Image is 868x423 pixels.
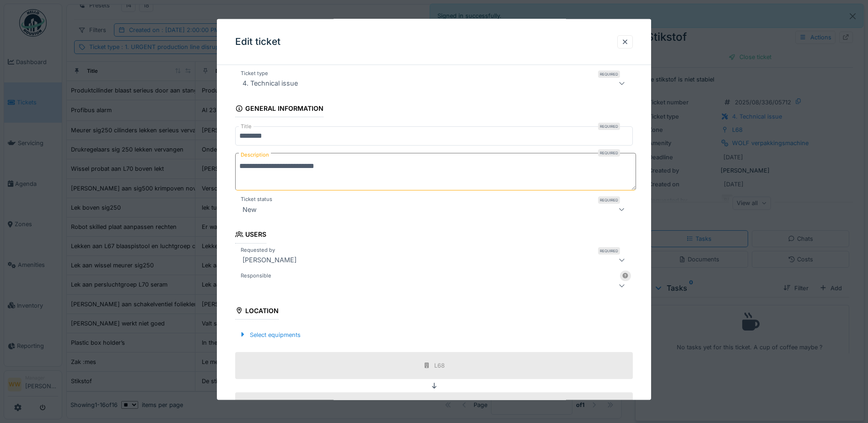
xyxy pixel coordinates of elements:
h3: Edit ticket [235,36,280,48]
div: Required [598,70,620,78]
div: Category [235,49,281,65]
label: Responsible [239,271,273,279]
div: Location [235,304,279,319]
label: Ticket status [239,195,274,203]
label: Requested by [239,246,277,254]
div: Required [598,196,620,204]
label: Ticket type [239,70,270,77]
label: Description [239,149,271,161]
div: Required [598,247,620,254]
label: Title [239,123,253,130]
div: General information [235,102,323,117]
div: L68 [434,361,445,369]
div: Select equipments [235,328,304,341]
div: 4. Technical issue [239,78,302,89]
div: Required [598,149,620,157]
div: Required [598,123,620,130]
div: Users [235,228,266,243]
div: [PERSON_NAME] [239,254,300,265]
div: New [239,204,260,215]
